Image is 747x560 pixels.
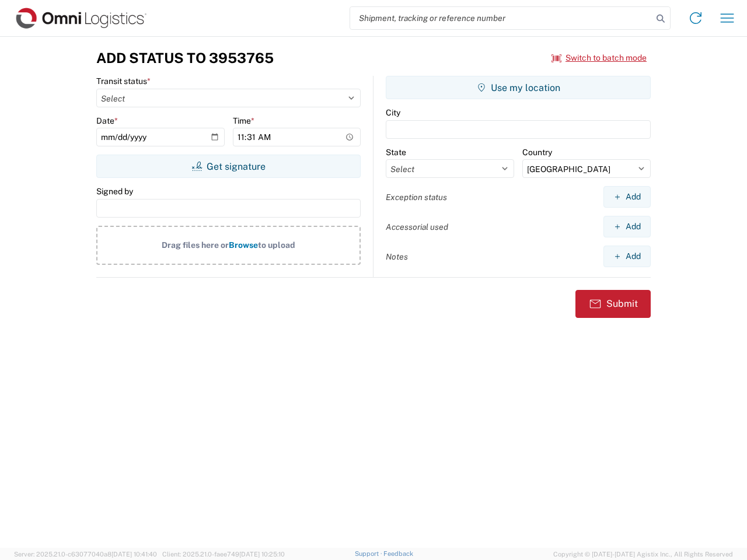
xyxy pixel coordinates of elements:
label: Transit status [96,76,151,86]
span: Copyright © [DATE]-[DATE] Agistix Inc., All Rights Reserved [553,549,733,559]
button: Use my location [386,76,651,99]
label: Signed by [96,186,133,197]
label: Date [96,116,118,126]
span: [DATE] 10:25:10 [239,551,285,558]
label: Time [233,116,254,126]
a: Feedback [383,550,413,557]
span: Browse [229,240,258,250]
button: Get signature [96,155,361,178]
a: Support [355,550,384,557]
span: to upload [258,240,295,250]
button: Add [603,246,651,267]
button: Add [603,186,651,208]
label: State [386,147,406,157]
span: Server: 2025.21.0-c63077040a8 [14,551,157,558]
input: Shipment, tracking or reference number [350,7,652,29]
label: City [386,107,400,118]
label: Accessorial used [386,222,448,232]
label: Exception status [386,192,447,202]
button: Submit [575,290,651,318]
span: Drag files here or [162,240,229,250]
label: Country [522,147,552,157]
button: Add [603,216,651,237]
h3: Add Status to 3953765 [96,50,274,66]
label: Notes [386,251,408,262]
span: [DATE] 10:41:40 [111,551,157,558]
span: Client: 2025.21.0-faee749 [162,551,285,558]
button: Switch to batch mode [551,48,647,68]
